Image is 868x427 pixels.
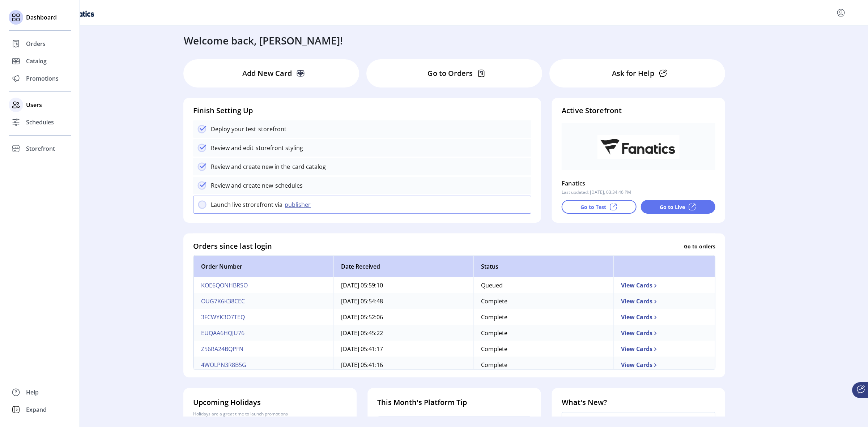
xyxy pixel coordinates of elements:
button: publisher [282,200,315,209]
p: Add New Card [242,68,292,79]
span: Promotions [26,74,59,83]
h4: Finish Setting Up [193,105,531,116]
th: Date Received [333,256,473,277]
p: storefront styling [254,144,303,152]
button: menu [835,7,847,18]
p: Go to Live [660,203,685,211]
span: Schedules [26,118,54,127]
h4: What's New? [562,397,715,408]
span: Help [26,388,39,397]
p: Holidays are a great time to launch promotions [193,411,347,417]
td: Complete [473,309,613,325]
p: Go to Orders [427,68,473,79]
td: Complete [473,341,613,357]
td: View Cards [613,341,715,357]
p: Go to orders [684,242,715,250]
td: View Cards [613,309,715,325]
h4: This Month's Platform Tip [377,397,531,408]
p: card catalog [290,162,326,171]
th: Order Number [193,256,333,277]
td: KOE6QONHBRSO [193,277,333,293]
td: [DATE] 05:45:22 [333,325,473,341]
td: [DATE] 05:41:17 [333,341,473,357]
td: Complete [473,357,613,373]
p: Ask for Help [612,68,654,79]
p: Review and create new in the [211,162,290,171]
span: Orders [26,39,46,48]
p: Launch live strorefront via [211,200,282,209]
td: [DATE] 05:54:48 [333,293,473,309]
p: Last updated: [DATE], 03:34:46 PM [562,189,631,196]
th: Status [473,256,613,277]
p: Deploy your test [211,125,256,133]
h4: Upcoming Holidays [193,397,347,408]
span: Catalog [26,57,47,65]
span: Users [26,101,42,109]
p: Fanatics [562,178,586,189]
p: schedules [273,181,303,190]
p: Go to Test [580,203,606,211]
h4: Active Storefront [562,105,715,116]
td: OUG7K6K38CEC [193,293,333,309]
td: View Cards [613,325,715,341]
td: Queued [473,277,613,293]
td: Z56RA24BQPFN [193,341,333,357]
td: EUQAA6HQJU76 [193,325,333,341]
p: Review and edit [211,144,254,152]
span: Storefront [26,144,55,153]
td: Complete [473,293,613,309]
span: Dashboard [26,13,57,22]
td: 4WOLPN3R8B5G [193,357,333,373]
td: View Cards [613,357,715,373]
td: [DATE] 05:41:16 [333,357,473,373]
h4: Orders since last login [193,241,272,252]
td: View Cards [613,277,715,293]
p: storefront [256,125,286,133]
td: View Cards [613,293,715,309]
span: Expand [26,405,47,414]
p: Review and create new [211,181,273,190]
td: Complete [473,325,613,341]
td: 3FCWYK3O7TEQ [193,309,333,325]
h3: Welcome back, [PERSON_NAME]! [184,33,343,48]
td: [DATE] 05:59:10 [333,277,473,293]
td: [DATE] 05:52:06 [333,309,473,325]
